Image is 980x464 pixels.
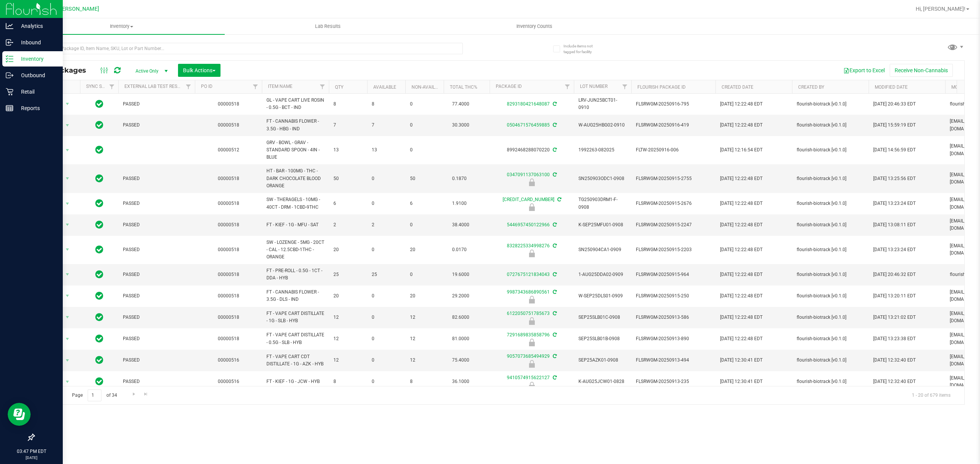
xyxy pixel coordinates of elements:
span: 75.4000 [448,355,473,366]
a: Modified Date [875,84,908,90]
span: PASSED [123,357,190,364]
a: Filter [619,80,631,93]
span: select [63,355,72,366]
a: Package ID [496,84,522,89]
div: Newly Received [488,360,575,368]
span: flourish-biotrack [v0.1.0] [797,221,864,229]
span: 2 [333,221,363,229]
span: Page of 34 [65,389,123,401]
span: SEP25SLB01B-0908 [578,335,627,342]
a: Item Name [268,84,292,89]
span: In Sync [95,355,103,365]
span: PASSED [123,314,190,321]
span: In Sync [95,269,103,280]
a: 0727675121834043 [507,272,550,277]
inline-svg: Inventory [6,55,13,63]
span: In Sync [95,144,103,155]
span: [DATE] 12:16:54 EDT [720,146,763,154]
a: Total THC% [450,84,477,90]
inline-svg: Retail [6,88,13,96]
a: 7291689835858796 [507,332,550,337]
span: SW - THERAGELS - 10MG - 40CT - DRM - 1CBD-9THC [266,196,324,211]
span: Include items not tagged for facility [563,43,602,55]
span: 19.6000 [448,269,473,280]
a: 00000518 [218,176,239,181]
span: [DATE] 12:22:48 EDT [720,200,763,207]
a: 8328225334998276 [507,243,550,248]
span: flourish-biotrack [v0.1.0] [797,246,864,253]
span: 12 [410,314,439,321]
a: Available [373,84,396,90]
span: FLSRWGM-20250915-2676 [636,200,711,207]
a: Sync Status [86,84,116,89]
span: Sync from Compliance System [552,375,557,380]
a: Filter [249,80,262,93]
span: 38.4000 [448,219,473,230]
span: [DATE] 12:32:40 EDT [873,357,916,364]
span: In Sync [95,244,103,255]
span: [DATE] 13:23:24 EDT [873,200,916,207]
span: 12 [333,357,363,364]
a: 5446957450122966 [507,222,550,227]
p: Analytics [13,21,59,31]
a: 6122050751785673 [507,311,550,316]
span: select [63,334,72,344]
span: [DATE] 20:46:32 EDT [873,271,916,278]
span: Sync from Compliance System [552,147,557,153]
span: FT - VAPE CART DISTILLATE - 0.5G - SLB - HYB [266,331,324,346]
span: [DATE] 12:22:48 EDT [720,246,763,253]
span: PASSED [123,292,190,300]
span: GRV - BOWL - GRAV - STANDARD SPOON - 4IN - BLUE [266,139,324,161]
span: flourish-biotrack [v0.1.0] [797,357,864,364]
span: TG250903DRM1-F-0908 [578,196,627,211]
span: 0 [372,378,401,385]
p: Inventory [13,54,59,63]
span: [DATE] 12:30:41 EDT [720,378,763,385]
span: SN250903ODC1-0908 [578,175,627,182]
span: 12 [333,314,363,321]
button: Receive Non-Cannabis [890,64,953,77]
a: 8293180421648087 [507,101,550,107]
span: 0 [410,122,439,129]
span: FT - VAPE CART CDT DISTILLATE - 1G - AZK - HYB [266,353,324,368]
span: 0.0170 [448,244,470,255]
span: select [63,145,72,156]
div: Launch Hold [488,339,575,346]
span: flourish-biotrack [v0.1.0] [797,146,864,154]
span: FLSRWGM-20250913-586 [636,314,711,321]
span: [DATE] 15:59:19 EDT [873,122,916,129]
span: 0 [372,246,401,253]
input: 1 [88,389,101,401]
span: flourish-biotrack [v0.1.0] [797,271,864,278]
span: SN250904CA1-0909 [578,246,627,253]
span: In Sync [95,99,103,109]
p: [DATE] [3,455,59,461]
span: In Sync [95,120,103,130]
span: 1-AUG25DDA02-0909 [578,271,627,278]
a: Filter [106,80,118,93]
span: 8 [410,378,439,385]
span: 77.4000 [448,99,473,110]
span: 50 [333,175,363,182]
span: [DATE] 12:22:48 EDT [720,175,763,182]
inline-svg: Inbound [6,39,13,46]
span: [DATE] 12:22:48 EDT [720,101,763,108]
span: 1992263-082025 [578,146,627,154]
div: Newly Received [488,250,575,257]
p: Retail [13,87,59,96]
span: 12 [410,357,439,364]
a: 00000518 [218,272,239,277]
span: flourish-biotrack [v0.1.0] [797,292,864,300]
span: select [63,219,72,230]
span: flourish-biotrack [v0.1.0] [797,200,864,207]
p: Reports [13,104,59,113]
span: [DATE] 13:23:24 EDT [873,246,916,253]
span: 0 [410,101,439,108]
span: [DATE] 12:22:48 EDT [720,335,763,342]
span: FLSRWGM-20250915-2203 [636,246,711,253]
span: 25 [333,271,363,278]
inline-svg: Reports [6,104,13,112]
span: FLSRWGM-20250915-2247 [636,221,711,229]
span: All Packages [40,66,94,75]
span: 0 [410,271,439,278]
